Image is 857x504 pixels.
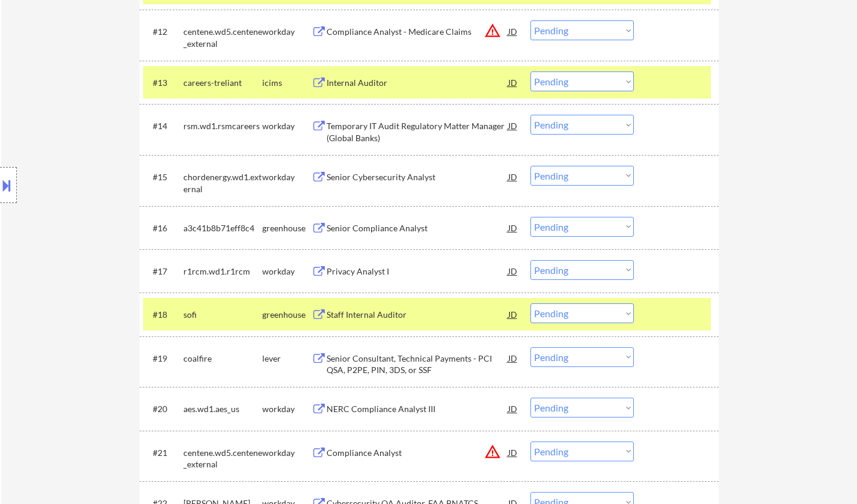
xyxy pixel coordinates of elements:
div: lever [262,353,312,365]
div: JD [507,303,519,325]
div: JD [507,347,519,369]
div: JD [507,398,519,419]
div: #19 [153,353,174,365]
div: workday [262,403,312,415]
div: Senior Cybersecurity Analyst [327,171,508,183]
div: Staff Internal Auditor [327,309,508,321]
div: centene.wd5.centene_external [183,26,262,49]
div: JD [507,166,519,187]
div: #18 [153,309,174,321]
div: a3c41b8b71eff8c4 [183,222,262,234]
div: #21 [153,447,174,459]
div: Compliance Analyst - Medicare Claims [327,26,508,38]
div: Temporary IT Audit Regulatory Matter Manager (Global Banks) [327,120,508,144]
div: careers-treliant [183,77,262,89]
button: warning_amber [484,22,501,39]
div: workday [262,120,312,132]
div: #12 [153,26,174,38]
div: JD [507,260,519,282]
div: rsm.wd1.rsmcareers [183,120,262,132]
div: NERC Compliance Analyst III [327,403,508,415]
div: JD [507,71,519,93]
div: Senior Consultant, Technical Payments - PCI QSA, P2PE, PIN, 3DS, or SSF [327,353,508,376]
div: centene.wd5.centene_external [183,447,262,470]
div: greenhouse [262,309,312,321]
div: workday [262,447,312,459]
div: workday [262,266,312,278]
div: Internal Auditor [327,77,508,89]
div: Privacy Analyst I [327,266,508,278]
div: Compliance Analyst [327,447,508,459]
div: JD [507,442,519,463]
div: workday [262,171,312,183]
div: #20 [153,403,174,415]
button: warning_amber [484,443,501,460]
div: greenhouse [262,222,312,234]
div: Senior Compliance Analyst [327,222,508,234]
div: coalfire [183,353,262,365]
div: JD [507,115,519,136]
div: icims [262,77,312,89]
div: aes.wd1.aes_us [183,403,262,415]
div: JD [507,217,519,238]
div: chordenergy.wd1.external [183,171,262,195]
div: sofi [183,309,262,321]
div: workday [262,26,312,38]
div: JD [507,20,519,42]
div: r1rcm.wd1.r1rcm [183,266,262,278]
